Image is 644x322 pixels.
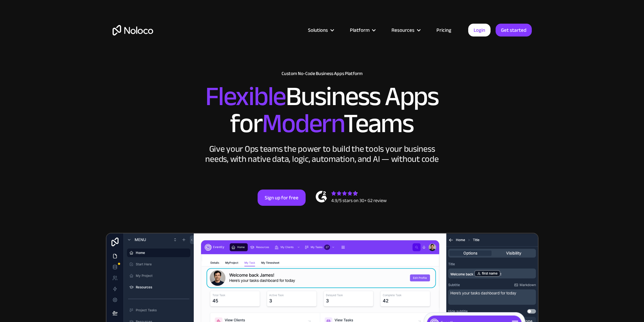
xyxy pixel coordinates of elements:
[391,26,414,34] div: Resources
[468,24,491,36] a: Login
[341,26,383,34] div: Platform
[428,26,460,34] a: Pricing
[113,25,153,35] a: home
[113,83,532,137] h2: Business Apps for Teams
[308,26,328,34] div: Solutions
[383,26,428,34] div: Resources
[205,71,286,122] span: Flexible
[300,26,341,34] div: Solutions
[113,71,532,76] h1: Custom No-Code Business Apps Platform
[262,98,343,149] span: Modern
[204,144,440,164] div: Give your Ops teams the power to build the tools your business needs, with native data, logic, au...
[496,24,532,36] a: Get started
[258,190,306,206] a: Sign up for free
[350,26,369,34] div: Platform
